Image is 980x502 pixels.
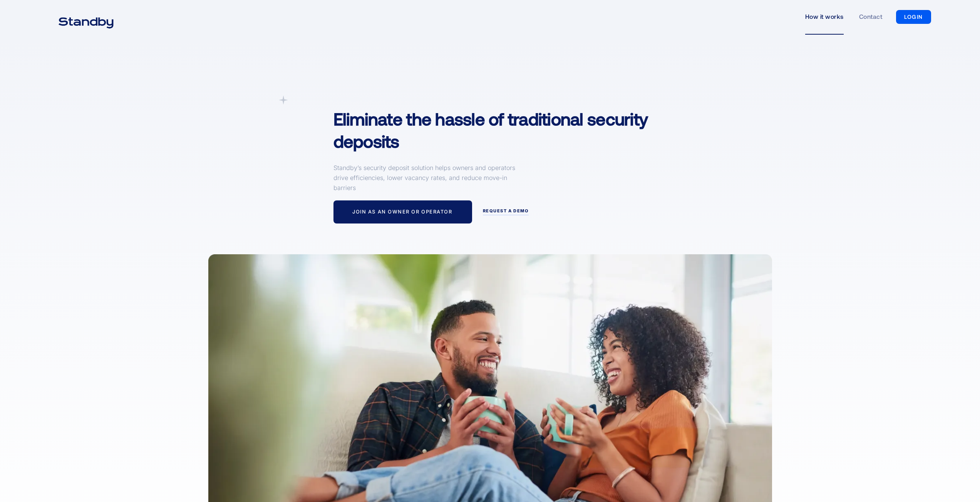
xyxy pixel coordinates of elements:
[333,163,518,193] p: Standby’s security deposit solution helps owners and operators drive efficiencies, lower vacancy ...
[333,108,694,152] h1: Eliminate the hassle of traditional security deposits
[333,95,410,103] div: A simpler Deposit Solution
[483,208,529,215] a: request a demo
[352,209,452,215] div: Join as an owner or operator
[896,10,931,24] a: LOGIN
[483,208,529,214] div: request a demo
[333,200,472,223] a: Join as an owner or operator
[49,12,123,22] a: home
